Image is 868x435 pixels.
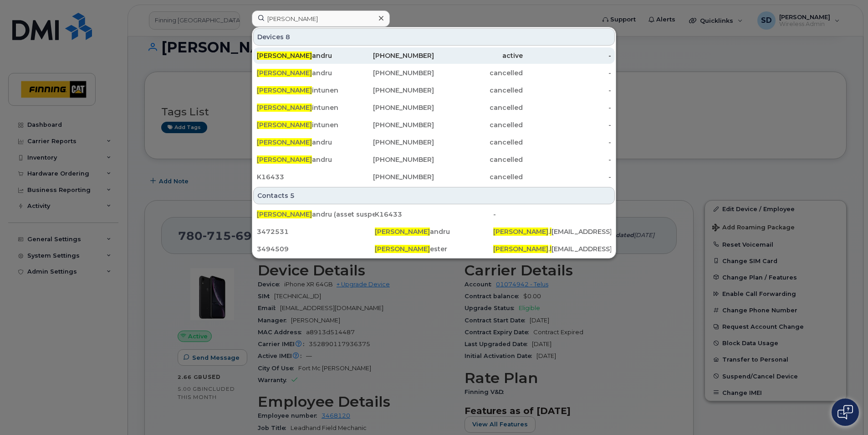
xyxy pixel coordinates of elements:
span: [PERSON_NAME] [257,52,312,60]
span: [PERSON_NAME] [257,121,312,129]
span: [PERSON_NAME] [493,245,548,253]
span: [PERSON_NAME] [375,245,430,253]
div: cancelled [434,68,523,78]
a: [PERSON_NAME]intunen[PHONE_NUMBER]cancelled- [253,117,615,133]
div: [PHONE_NUMBER] [346,155,434,164]
a: [PERSON_NAME]andru[PHONE_NUMBER]cancelled- [253,151,615,168]
div: - [523,120,612,129]
span: [PERSON_NAME] [257,155,312,164]
div: - [523,68,612,78]
a: K16433[PHONE_NUMBER]cancelled- [253,169,615,185]
div: active [434,51,523,60]
a: [PERSON_NAME]andru (asset suspended)K16433- [253,206,615,223]
span: [PERSON_NAME] [493,228,548,236]
a: [PERSON_NAME]andru[PHONE_NUMBER]cancelled- [253,134,615,150]
span: 5 [290,191,295,200]
div: intunen [257,103,346,112]
a: 3494509[PERSON_NAME]ester[PERSON_NAME].l[EMAIL_ADDRESS][DOMAIN_NAME] [253,241,615,257]
div: andru [257,155,346,164]
div: - [523,172,612,181]
img: Open chat [837,405,853,419]
div: 3472531 [257,227,375,236]
span: [PERSON_NAME] [257,86,312,94]
a: [PERSON_NAME]andru[PHONE_NUMBER]cancelled- [253,65,615,81]
span: [PERSON_NAME] [257,104,312,112]
span: [PERSON_NAME] [257,210,312,218]
div: [PHONE_NUMBER] [346,172,434,181]
div: ester [375,244,493,254]
div: [PHONE_NUMBER] [346,68,434,78]
div: 3494509 [257,244,375,254]
a: 3472531[PERSON_NAME]andru[PERSON_NAME].l[EMAIL_ADDRESS][DOMAIN_NAME] [253,223,615,240]
div: [PHONE_NUMBER] [346,103,434,112]
div: andru (asset suspended) [257,210,375,219]
span: l [550,245,551,253]
a: [PERSON_NAME]intunen[PHONE_NUMBER]cancelled- [253,82,615,98]
div: andru [257,68,346,78]
div: intunen [257,86,346,95]
div: [PHONE_NUMBER] [346,120,434,129]
div: andru [375,227,493,236]
div: [PHONE_NUMBER] [346,51,434,60]
div: andru [257,138,346,147]
span: [PERSON_NAME] [257,69,312,77]
div: andru [257,51,346,60]
div: [PHONE_NUMBER] [346,138,434,147]
div: K16433 [257,172,346,181]
div: - [523,51,612,60]
span: 8 [286,32,290,41]
div: - [523,86,612,95]
span: l [550,228,551,236]
div: - [523,138,612,147]
a: [PERSON_NAME]intunen[PHONE_NUMBER]cancelled- [253,99,615,116]
div: cancelled [434,120,523,129]
div: - [523,155,612,164]
div: - [493,210,611,219]
div: - [523,103,612,112]
div: K16433 [375,210,493,219]
div: cancelled [434,155,523,164]
div: Devices [253,28,615,46]
span: [PERSON_NAME] [375,228,430,236]
div: intunen [257,120,346,129]
div: . [EMAIL_ADDRESS][DOMAIN_NAME] [493,244,611,254]
div: cancelled [434,172,523,181]
input: Find something... [252,10,390,27]
span: [PERSON_NAME] [257,138,312,146]
div: Contacts [253,187,615,204]
div: cancelled [434,86,523,95]
div: [PHONE_NUMBER] [346,86,434,95]
div: cancelled [434,103,523,112]
div: cancelled [434,138,523,147]
a: [PERSON_NAME]andru[PHONE_NUMBER]active- [253,47,615,64]
div: . [EMAIL_ADDRESS][DOMAIN_NAME] [493,227,611,236]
